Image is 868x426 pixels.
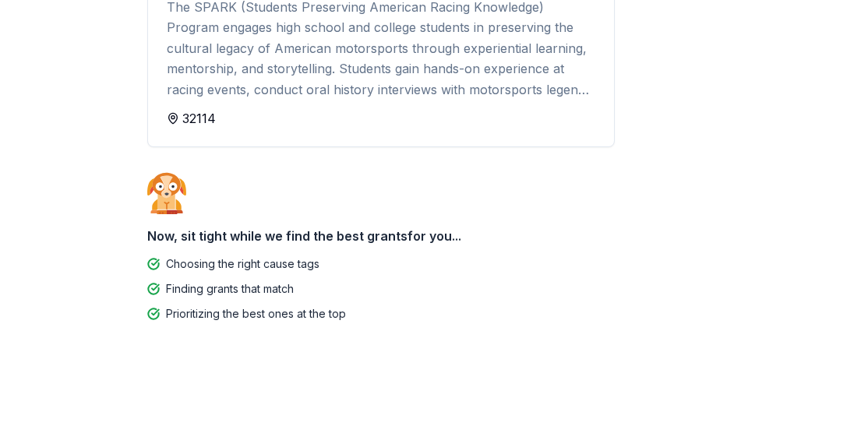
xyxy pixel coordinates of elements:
div: 32114 [167,109,595,128]
div: Choosing the right cause tags [166,255,319,273]
img: Dog waiting patiently [147,172,186,214]
div: Finding grants that match [166,280,294,298]
div: Now, sit tight while we find the best grants for you... [147,220,721,252]
div: Prioritizing the best ones at the top [166,305,346,323]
